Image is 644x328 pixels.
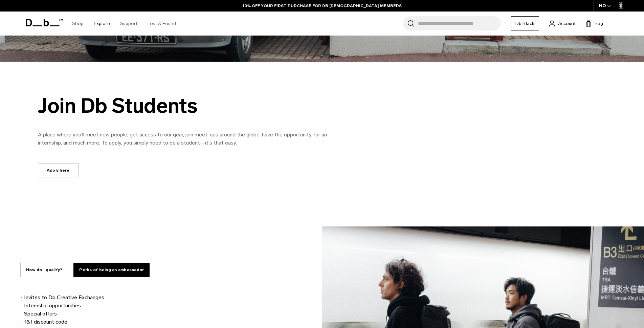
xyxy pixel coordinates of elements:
[38,131,342,147] p: A place where you’ll meet new people, get access to our gear, join meet-ups around the globe, hav...
[595,20,603,27] span: Bag
[94,12,110,36] a: Explore
[67,12,181,36] nav: Main Navigation
[558,20,576,27] span: Account
[38,94,342,117] div: Join Db Students
[20,293,162,326] p: - Invites to Db Creative Exchanges - Internship opportunities - Special offers - f&f discount code
[511,16,539,30] a: Db Black
[120,12,137,36] a: Support
[20,263,68,277] button: How do I qualify?
[38,163,79,177] a: Apply here
[72,12,84,36] a: Shop
[148,12,176,36] a: Lost & Found
[73,263,150,277] button: Perks of being an ambassador
[586,19,603,27] button: Bag
[243,3,402,9] a: 10% OFF YOUR FIRST PURCHASE FOR DB [DEMOGRAPHIC_DATA] MEMBERS
[549,19,576,27] a: Account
